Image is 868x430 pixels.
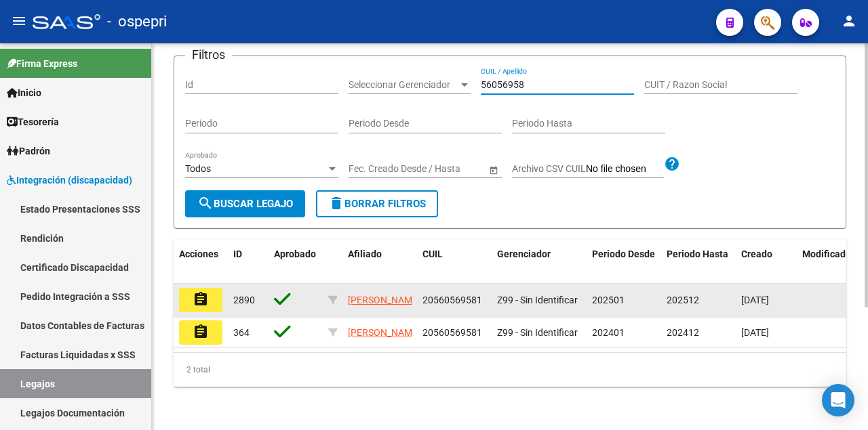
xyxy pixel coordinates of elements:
[410,163,476,175] input: Fecha fin
[822,384,854,416] div: Open Intercom Messenger
[586,163,664,175] input: Archivo CSV CUIL
[841,13,857,29] mat-icon: person
[107,7,167,37] span: - ospepri
[667,327,699,338] span: 202412
[11,13,27,29] mat-icon: menu
[736,240,797,284] datatable-header-cell: Creado
[741,327,769,338] span: [DATE]
[664,156,680,172] mat-icon: help
[179,249,218,259] span: Acciones
[185,190,305,217] button: Buscar Legajo
[316,190,438,217] button: Borrar Filtros
[417,240,492,284] datatable-header-cell: CUIL
[797,240,858,284] datatable-header-cell: Modificado
[7,56,77,71] span: Firma Express
[233,327,250,338] span: 364
[7,85,41,100] span: Inicio
[497,295,578,305] span: Z99 - Sin Identificar
[349,163,398,175] input: Fecha inicio
[233,295,255,305] span: 2890
[348,295,420,305] span: [PERSON_NAME]
[422,295,482,305] span: 20560569581
[592,295,625,305] span: 202501
[486,163,500,177] button: Open calendar
[741,295,769,305] span: [DATE]
[193,291,209,307] mat-icon: assignment
[422,249,443,259] span: CUIL
[174,240,228,284] datatable-header-cell: Acciones
[269,240,323,284] datatable-header-cell: Aprobado
[592,249,655,259] span: Periodo Desde
[7,144,50,158] span: Padrón
[342,240,417,284] datatable-header-cell: Afiliado
[7,114,59,129] span: Tesorería
[7,173,132,188] span: Integración (discapacidad)
[667,295,699,305] span: 202512
[348,327,420,338] span: [PERSON_NAME]
[349,79,458,91] span: Seleccionar Gerenciador
[233,249,242,259] span: ID
[512,163,586,174] span: Archivo CSV CUIL
[587,240,661,284] datatable-header-cell: Periodo Desde
[185,45,232,64] h3: Filtros
[193,324,209,340] mat-icon: assignment
[497,327,578,338] span: Z99 - Sin Identificar
[185,163,211,174] span: Todos
[661,240,736,284] datatable-header-cell: Periodo Hasta
[197,198,293,210] span: Buscar Legajo
[174,353,846,387] div: 2 total
[497,249,551,259] span: Gerenciador
[328,198,426,210] span: Borrar Filtros
[348,249,382,259] span: Afiliado
[667,249,728,259] span: Periodo Hasta
[741,249,772,259] span: Creado
[228,240,269,284] datatable-header-cell: ID
[274,249,316,259] span: Aprobado
[492,240,587,284] datatable-header-cell: Gerenciador
[328,195,344,211] mat-icon: delete
[592,327,625,338] span: 202401
[197,195,214,211] mat-icon: search
[802,249,851,259] span: Modificado
[422,327,482,338] span: 20560569581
